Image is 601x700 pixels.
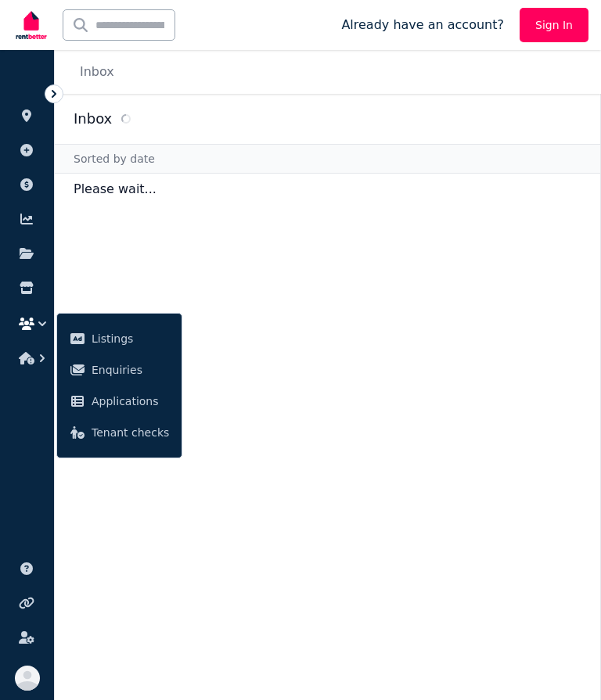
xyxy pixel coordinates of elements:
img: RentBetter [13,5,50,45]
h2: Inbox [74,108,112,130]
a: Tenant checks [63,417,175,448]
a: Sign In [520,8,588,42]
span: Tenant checks [92,423,169,442]
nav: Breadcrumb [55,50,133,94]
span: Enquiries [92,361,169,379]
span: Already have an account? [341,16,504,34]
span: Listings [92,329,169,348]
a: Enquiries [63,354,175,386]
a: Listings [63,323,175,354]
a: Inbox [80,64,114,79]
a: Applications [63,386,175,417]
p: Please wait... [55,174,600,205]
span: Applications [92,392,169,411]
div: Sorted by date [55,144,600,174]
